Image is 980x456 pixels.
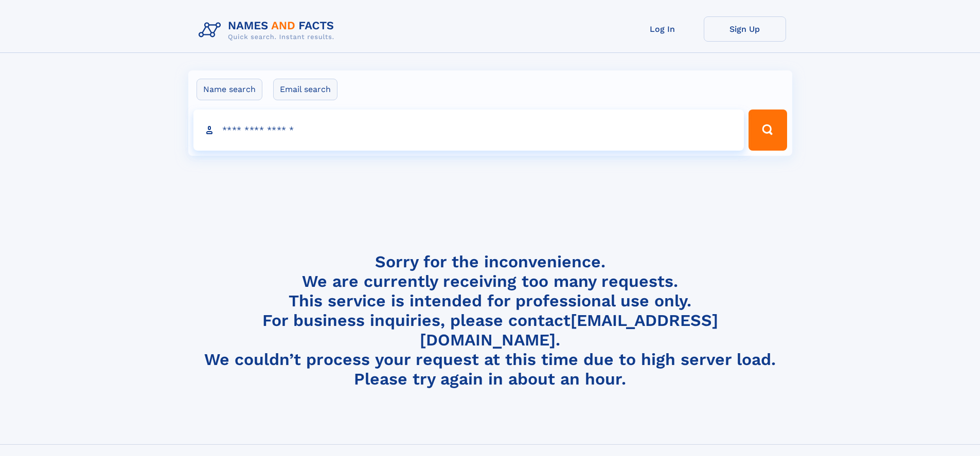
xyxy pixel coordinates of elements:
[704,16,786,42] a: Sign Up
[621,16,704,42] a: Log In
[197,79,262,100] label: Name search
[193,110,744,151] input: search input
[420,311,718,350] a: [EMAIL_ADDRESS][DOMAIN_NAME]
[194,16,343,44] img: Logo Names and Facts
[273,79,337,100] label: Email search
[749,110,787,151] button: Search Button
[194,252,786,389] h4: Sorry for the inconvenience. We are currently receiving too many requests. This service is intend...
